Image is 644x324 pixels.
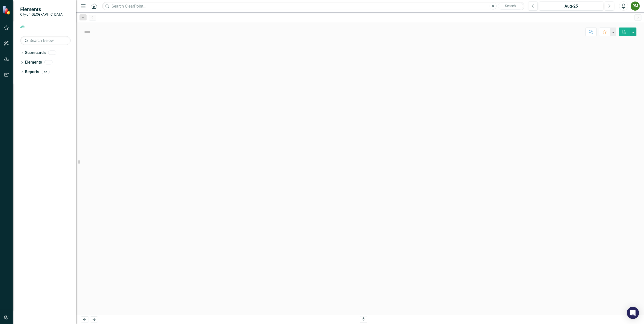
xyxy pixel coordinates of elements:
button: Aug-25 [539,2,603,11]
div: 46 [42,70,50,74]
small: City of [GEOGRAPHIC_DATA] [20,12,64,16]
a: Elements [25,60,42,65]
img: ClearPoint Strategy [3,6,11,15]
div: Aug-25 [541,3,602,9]
input: Search Below... [20,36,71,45]
div: Open Intercom Messenger [627,307,639,319]
button: Search [498,3,523,10]
button: RM [631,2,640,11]
input: Search ClearPoint... [102,2,524,11]
a: Reports [25,69,39,75]
span: Search [505,4,516,8]
span: Elements [20,6,64,12]
img: Not Defined [83,28,91,36]
a: Scorecards [25,50,46,56]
